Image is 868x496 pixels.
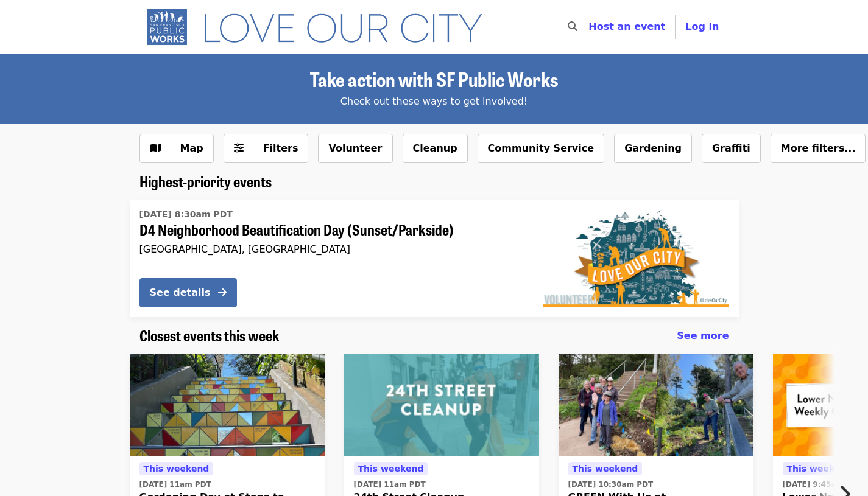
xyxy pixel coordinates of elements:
[787,464,853,473] span: This weekend
[139,7,501,46] img: SF Public Works - Home
[139,327,280,344] a: Closest events this week
[139,221,523,239] span: D4 Neighborhood Beautification Day (Sunset/Parkside)
[139,278,237,307] button: See details
[344,354,539,456] img: 24th Street Cleanup organized by SF Public Works
[403,134,468,163] button: Cleanup
[150,285,211,300] div: See details
[234,142,244,154] i: sliders-h icon
[685,21,719,32] span: Log in
[677,330,729,341] span: See more
[354,479,426,490] time: [DATE] 11am PDT
[139,170,272,192] span: Highest-priority events
[676,15,729,39] button: Log in
[139,208,233,221] time: [DATE] 8:30am PDT
[139,243,523,255] div: [GEOGRAPHIC_DATA], [GEOGRAPHIC_DATA]
[218,287,227,298] i: arrow-right icon
[573,464,638,473] span: This weekend
[130,354,325,456] img: Gardening Day at Steps to Wisdom organized by SF Public Works
[702,134,761,163] button: Graffiti
[224,134,309,163] button: Filters (0 selected)
[478,134,605,163] button: Community Service
[139,479,211,490] time: [DATE] 11am PDT
[559,354,753,456] img: GREEN With Us at Upper Esmeralda Stairway Garden organized by SF Public Works
[677,329,729,343] a: See more
[585,12,595,41] input: Search
[180,142,203,154] span: Map
[263,142,298,154] span: Filters
[139,324,280,346] span: Closest events this week
[771,134,866,163] button: More filters...
[139,134,214,163] button: Show map view
[130,200,739,317] a: See details for "D4 Neighborhood Beautification Day (Sunset/Parkside)"
[358,464,424,473] span: This weekend
[150,142,161,154] i: map icon
[130,327,739,344] div: Closest events this week
[310,65,558,93] span: Take action with SF Public Works
[318,134,392,163] button: Volunteer
[568,21,577,32] i: search icon
[781,142,856,154] span: More filters...
[139,94,729,109] div: Check out these ways to get involved!
[614,134,692,163] button: Gardening
[543,210,729,307] img: D4 Neighborhood Beautification Day (Sunset/Parkside) organized by SF Public Works
[144,464,210,473] span: This weekend
[588,21,665,32] a: Host an event
[783,479,863,490] time: [DATE] 9:45am PDT
[568,479,654,490] time: [DATE] 10:30am PDT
